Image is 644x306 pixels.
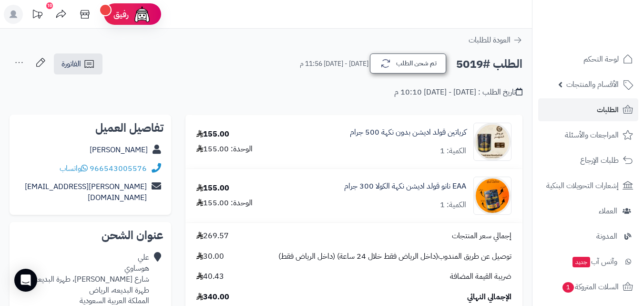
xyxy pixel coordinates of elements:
a: EAA نانو قولد اديشن نكهة الكولا 300 جرام [344,181,466,192]
button: تم شحن الطلب [370,53,446,74]
div: Open Intercom Messenger [14,269,37,292]
div: الوحدة: 155.00 [196,144,253,155]
span: جديد [572,257,590,267]
img: ai-face.png [133,5,152,24]
span: الطلبات [597,103,619,116]
a: العودة للطلبات [469,34,522,46]
img: 1743968631-56dc5bc5-f3d8-45c4-951e-12862c3cf437-90x90.jpg [474,123,511,161]
span: العملاء [599,204,617,218]
span: المدونة [596,230,617,243]
a: واتساب [60,163,88,174]
span: الفاتورة [61,58,81,70]
a: [PERSON_NAME] [90,144,148,156]
a: الطلبات [538,98,638,121]
div: الكمية: 1 [440,200,466,211]
h2: تفاصيل العميل [17,122,164,134]
div: تاريخ الطلب : [DATE] - [DATE] 10:10 م [394,87,522,98]
span: الأقسام والمنتجات [566,78,619,91]
a: 966543005576 [90,163,147,174]
span: وآتس آب [572,255,617,268]
div: 155.00 [196,129,229,140]
a: وآتس آبجديد [538,250,638,273]
small: [DATE] - [DATE] 11:56 م [300,59,368,69]
div: الوحدة: 155.00 [196,198,253,209]
a: طلبات الإرجاع [538,149,638,172]
span: المراجعات والأسئلة [565,128,619,142]
a: المراجعات والأسئلة [538,124,638,147]
span: إجمالي سعر المنتجات [452,231,511,242]
span: 269.57 [196,231,229,242]
div: الكمية: 1 [440,146,466,157]
span: طلبات الإرجاع [580,154,619,167]
span: 340.00 [196,292,229,303]
span: إشعارات التحويلات البنكية [546,179,619,192]
span: 30.00 [196,251,224,262]
a: المدونة [538,225,638,248]
div: 10 [46,2,53,9]
span: 1 [562,282,574,293]
a: العملاء [538,200,638,222]
span: الإجمالي النهائي [467,292,511,303]
h2: الطلب #5019 [456,54,522,74]
h2: عنوان الشحن [17,230,164,241]
img: logo-2.png [579,27,635,47]
a: السلات المتروكة1 [538,275,638,298]
span: توصيل عن طريق المندوب(داخل الرياض فقط خلال 24 ساعة) (داخل الرياض فقط) [278,251,511,262]
span: العودة للطلبات [469,34,511,46]
span: 40.43 [196,271,224,282]
a: [PERSON_NAME][EMAIL_ADDRESS][DOMAIN_NAME] [25,181,147,203]
img: 1662135522-%D9%83%D8%A7%D8%B1%D8%A8%20%D9%82%D9%88%D9%84%D8%AF%20%D8%A7%D8%AF%D9%8A%D8%B4%D9%86%2... [474,177,511,215]
span: السلات المتروكة [562,280,619,294]
span: ضريبة القيمة المضافة [450,271,511,282]
a: تحديثات المنصة [25,5,49,26]
span: رفيق [113,9,129,20]
a: الفاتورة [54,53,102,74]
a: كرياتين قولد اديشن بدون نكهة 500 جرام [350,127,466,138]
span: لوحة التحكم [583,53,619,66]
a: لوحة التحكم [538,48,638,71]
a: إشعارات التحويلات البنكية [538,174,638,197]
div: 155.00 [196,183,229,194]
